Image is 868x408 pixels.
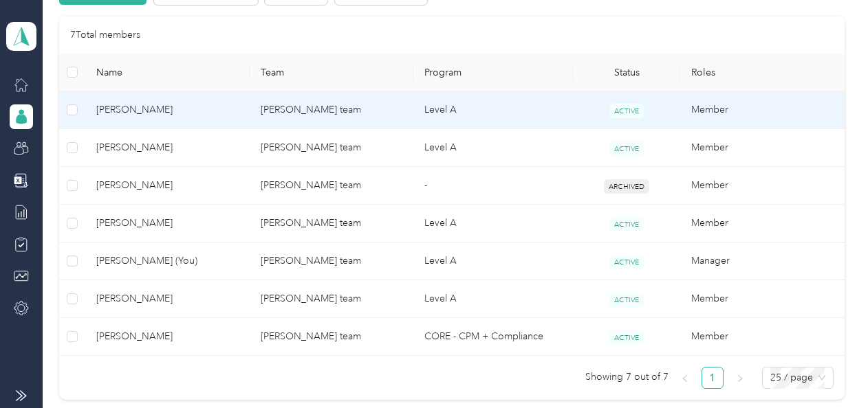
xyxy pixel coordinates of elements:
[585,367,669,387] span: Showing 7 out of 7
[681,374,689,383] span: left
[250,205,413,242] td: Jeff Girbino's team
[250,129,413,167] td: Jeff Girbino's team
[729,367,751,389] li: Next Page
[674,367,696,389] button: left
[250,280,413,318] td: Jeff Girbino's team
[680,205,845,242] td: Member
[702,367,724,389] li: 1
[609,104,644,118] span: ACTIVE
[413,205,574,242] td: Level A
[609,330,644,345] span: ACTIVE
[729,367,751,389] button: right
[680,54,845,91] th: Roles
[96,253,238,269] span: [PERSON_NAME] (You)
[604,179,649,194] span: ARCHIVED
[85,242,249,280] td: Jeffrey A. Girbino (You)
[85,167,249,205] td: Thomas A. Manzo
[85,91,249,129] td: Joseph Arico
[85,54,249,91] th: Name
[250,167,413,205] td: Jeff Girbino's team
[609,255,644,269] span: ACTIVE
[85,205,249,242] td: Heather L. Swartz
[96,216,238,231] span: [PERSON_NAME]
[680,167,845,205] td: Member
[96,67,238,78] span: Name
[85,129,249,167] td: Eric M. Lowder
[791,331,868,408] iframe: Everlance-gr Chat Button Frame
[413,167,574,205] td: -
[96,178,238,193] span: [PERSON_NAME]
[702,367,723,388] a: 1
[96,140,238,155] span: [PERSON_NAME]
[413,91,574,129] td: Level A
[250,54,413,91] th: Team
[96,291,238,306] span: [PERSON_NAME]
[574,54,680,91] th: Status
[96,102,238,117] span: [PERSON_NAME]
[609,141,644,156] span: ACTIVE
[85,318,249,356] td: Thomas E Fetock
[250,318,413,356] td: Jeff Girbino's team
[674,367,696,389] li: Previous Page
[680,129,845,167] td: Member
[770,367,825,388] span: 25 / page
[680,318,845,356] td: Member
[680,91,845,129] td: Member
[413,129,574,167] td: Level A
[413,318,574,356] td: CORE - CPM + Compliance
[680,242,845,280] td: Manager
[762,367,834,389] div: Page Size
[250,242,413,280] td: Jeff Girbino's team
[680,280,845,318] td: Member
[250,91,413,129] td: Jeff Girbino's team
[70,27,140,43] p: 7 Total members
[413,242,574,280] td: Level A
[413,280,574,318] td: Level A
[609,217,644,231] span: ACTIVE
[609,293,644,307] span: ACTIVE
[85,280,249,318] td: Caroline N. Kaminski
[736,374,744,383] span: right
[413,54,574,91] th: Program
[96,329,238,344] span: [PERSON_NAME]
